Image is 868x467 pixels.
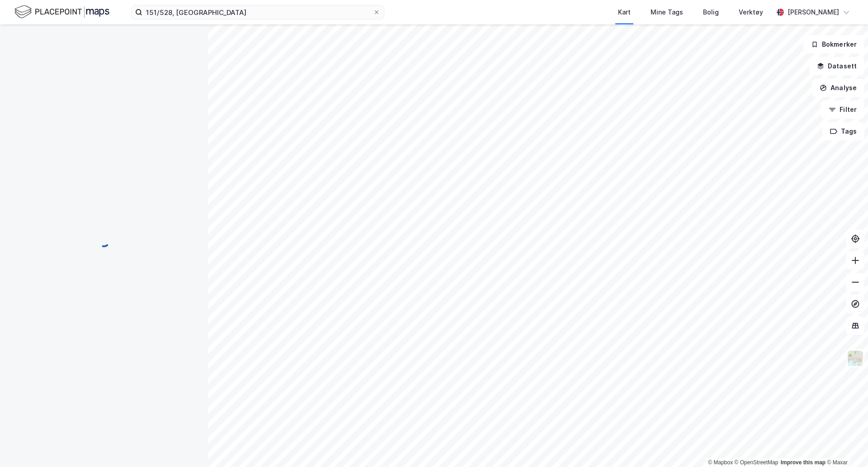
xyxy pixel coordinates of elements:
button: Tags [822,122,864,140]
div: Kontrollprogram for chat [823,424,868,467]
a: Improve this map [781,459,826,466]
button: Filter [821,101,864,119]
iframe: Chat Widget [823,424,868,467]
div: Kart [618,7,631,18]
div: Mine Tags [651,7,683,18]
div: Verktøy [739,7,763,18]
button: Bokmerker [803,35,864,53]
input: Søk på adresse, matrikkel, gårdeiere, leietakere eller personer [142,5,373,19]
img: spinner.a6d8c91a73a9ac5275cf975e30b51cfb.svg [97,233,111,248]
img: logo.f888ab2527a4732fd821a326f86c7f29.svg [14,4,109,20]
button: Analyse [812,79,864,97]
div: Bolig [703,7,719,18]
div: [PERSON_NAME] [788,7,839,18]
a: Mapbox [708,459,733,466]
button: Datasett [809,57,864,75]
img: Z [847,350,864,367]
a: OpenStreetMap [735,459,778,466]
